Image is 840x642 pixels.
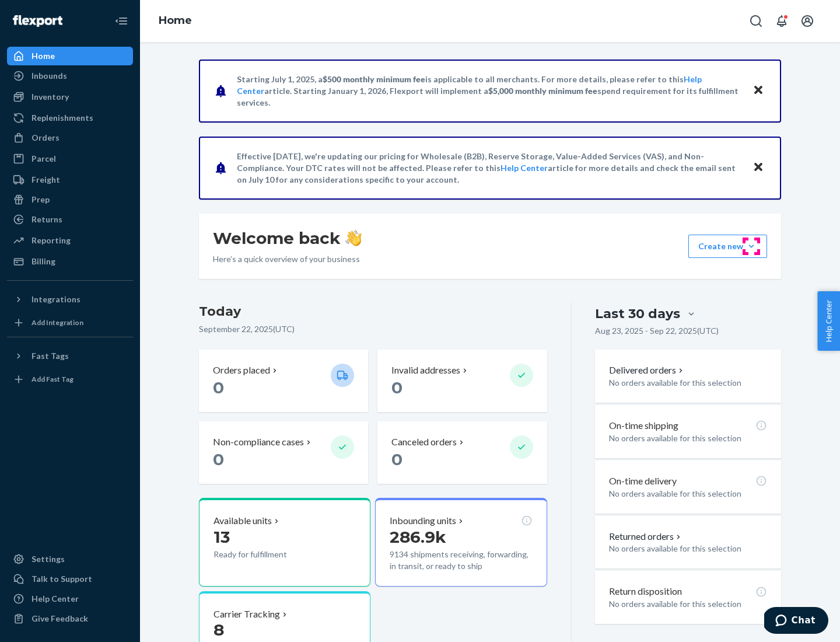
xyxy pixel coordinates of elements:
button: Available units13Ready for fulfillment [199,498,370,587]
p: Non-compliance cases [213,435,304,449]
button: Canceled orders 0 [377,421,547,484]
p: No orders available for this selection [609,432,767,444]
a: Prep [7,190,133,209]
a: Orders [7,128,133,147]
button: Inbounding units286.9k9134 shipments receiving, forwarding, in transit, or ready to ship [375,498,547,587]
div: Reporting [32,235,71,246]
div: Help Center [32,593,79,605]
a: Home [159,14,192,27]
a: Parcel [7,149,133,168]
div: Freight [32,174,60,186]
div: Add Integration [32,317,83,327]
span: 0 [213,378,224,397]
button: Talk to Support [7,570,133,588]
p: Invalid addresses [391,364,460,377]
button: Invalid addresses 0 [377,350,547,412]
a: Add Integration [7,313,133,332]
p: Canceled orders [391,435,457,449]
span: $5,000 monthly minimum fee [488,86,597,96]
div: Billing [32,256,55,267]
div: Settings [32,553,65,565]
div: Last 30 days [595,305,680,323]
button: Fast Tags [7,347,133,365]
div: Parcel [32,153,56,165]
img: Flexport logo [13,15,62,27]
span: 286.9k [390,527,446,547]
iframe: Opens a widget where you can chat to one of our agents [764,607,828,636]
h3: Today [199,302,547,321]
button: Open Search Box [744,9,768,33]
div: Integrations [32,294,80,305]
div: Returns [32,214,62,225]
a: Freight [7,170,133,189]
a: Reporting [7,231,133,250]
span: 0 [213,449,224,469]
a: Replenishments [7,109,133,127]
a: Inbounds [7,67,133,85]
p: On-time delivery [609,474,677,488]
button: Help Center [817,291,840,351]
p: Effective [DATE], we're updating our pricing for Wholesale (B2B), Reserve Storage, Value-Added Se... [237,151,741,186]
span: 8 [213,620,224,640]
p: September 22, 2025 ( UTC ) [199,323,547,335]
p: No orders available for this selection [609,598,767,610]
p: Here’s a quick overview of your business [213,253,362,265]
p: No orders available for this selection [609,488,767,500]
button: Close [751,82,766,99]
span: 0 [391,449,402,469]
p: No orders available for this selection [609,543,767,554]
a: Home [7,47,133,65]
div: Home [32,50,55,62]
a: Settings [7,550,133,568]
button: Close Navigation [110,9,133,33]
button: Non-compliance cases 0 [199,421,368,484]
div: Prep [32,194,50,205]
a: Help Center [501,163,548,173]
div: Orders [32,132,60,144]
button: Open notifications [770,9,793,33]
span: 0 [391,378,402,397]
button: Close [751,159,766,176]
a: Inventory [7,88,133,106]
div: Add Fast Tag [32,374,73,384]
span: 13 [213,527,230,547]
div: Replenishments [32,112,93,124]
ol: breadcrumbs [149,4,201,38]
button: Orders placed 0 [199,350,368,412]
div: Talk to Support [32,573,92,585]
a: Returns [7,210,133,229]
span: $500 monthly minimum fee [323,74,425,84]
p: Carrier Tracking [213,608,280,621]
a: Billing [7,252,133,271]
button: Give Feedback [7,609,133,628]
p: No orders available for this selection [609,377,767,389]
p: Orders placed [213,364,270,377]
button: Delivered orders [609,364,685,377]
a: Add Fast Tag [7,370,133,389]
div: Give Feedback [32,613,88,624]
div: Fast Tags [32,350,69,362]
p: Available units [213,514,272,528]
a: Help Center [7,589,133,608]
p: Ready for fulfillment [213,549,321,560]
p: Inbounding units [390,514,456,528]
button: Create new [688,235,767,258]
div: Inbounds [32,70,67,82]
p: Return disposition [609,585,682,598]
p: 9134 shipments receiving, forwarding, in transit, or ready to ship [390,549,532,572]
button: Returned orders [609,530,683,543]
div: Inventory [32,91,69,103]
h1: Welcome back [213,228,362,249]
p: Aug 23, 2025 - Sep 22, 2025 ( UTC ) [595,325,719,337]
button: Open account menu [796,9,819,33]
p: Starting July 1, 2025, a is applicable to all merchants. For more details, please refer to this a... [237,74,741,109]
button: Integrations [7,290,133,309]
img: hand-wave emoji [345,230,362,246]
p: On-time shipping [609,419,678,432]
